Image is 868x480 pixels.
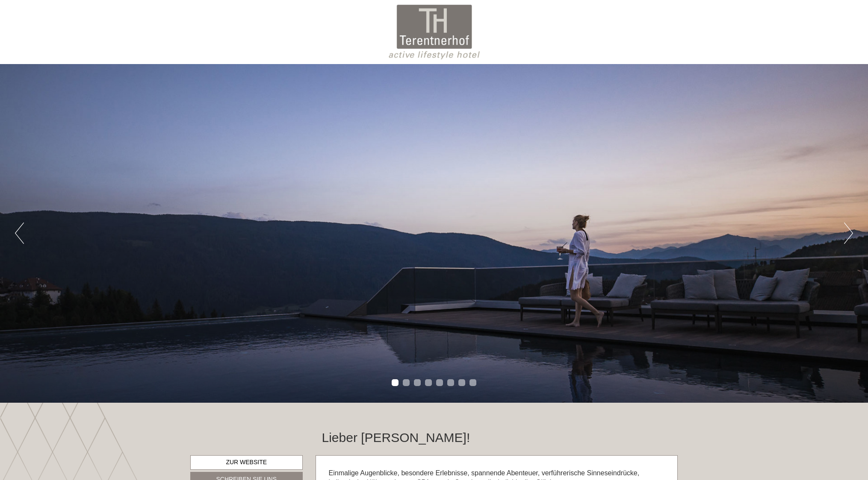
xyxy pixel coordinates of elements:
[844,222,853,244] button: Next
[190,455,303,470] a: Zur Website
[322,430,470,445] h1: Lieber [PERSON_NAME]!
[15,222,24,244] button: Previous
